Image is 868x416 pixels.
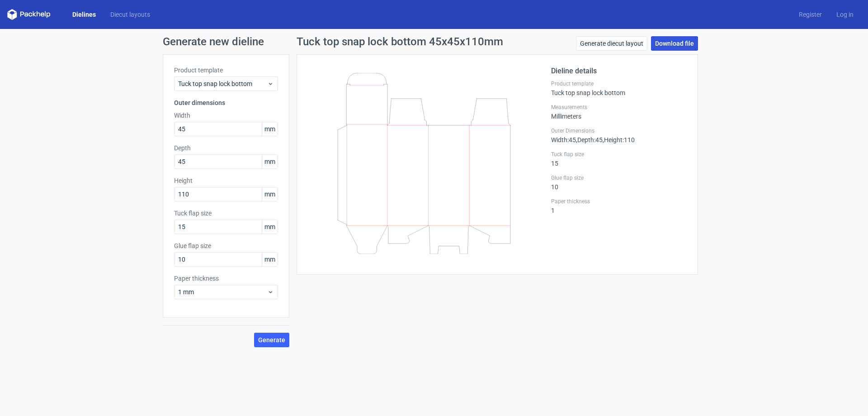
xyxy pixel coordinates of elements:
[551,198,687,205] label: Paper thickness
[174,176,278,185] label: Height
[174,98,278,107] h3: Outer dimensions
[551,151,687,158] label: Tuck flap size
[551,198,687,214] div: 1
[174,209,278,218] label: Tuck flap size
[576,36,647,51] a: Generate diecut layout
[551,66,687,77] h2: Dieline details
[551,174,687,182] label: Glue flap size
[174,66,278,75] label: Product template
[262,122,278,136] span: mm
[576,136,603,143] span: , Depth : 45
[551,80,687,87] label: Product template
[174,241,278,250] label: Glue flap size
[551,80,687,96] div: Tuck top snap lock bottom
[551,127,687,134] label: Outer Dimensions
[178,287,267,296] span: 1 mm
[262,155,278,168] span: mm
[254,333,289,347] button: Generate
[174,274,278,283] label: Paper thickness
[163,36,705,47] h1: Generate new dieline
[551,136,576,143] span: Width : 45
[603,136,635,143] span: , Height : 110
[551,174,687,191] div: 10
[258,337,285,343] span: Generate
[551,104,687,120] div: Millimeters
[829,10,861,19] a: Log in
[262,253,278,266] span: mm
[262,187,278,201] span: mm
[651,36,698,51] a: Download file
[551,104,687,111] label: Measurements
[551,151,687,167] div: 15
[262,220,278,234] span: mm
[174,143,278,153] label: Depth
[65,10,103,19] a: Dielines
[297,36,503,47] h1: Tuck top snap lock bottom 45x45x110mm
[792,10,829,19] a: Register
[178,79,267,88] span: Tuck top snap lock bottom
[174,111,278,120] label: Width
[103,10,157,19] a: Diecut layouts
